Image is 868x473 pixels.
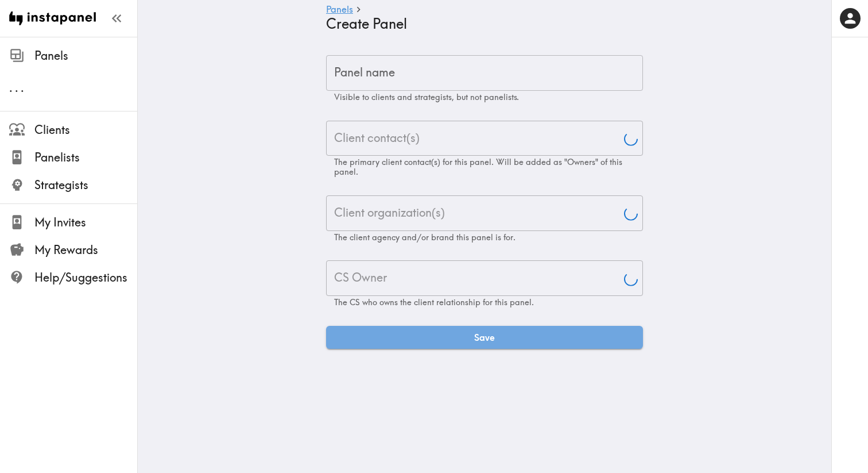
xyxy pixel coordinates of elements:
[34,214,137,230] span: My Invites
[334,157,622,177] span: The primary client contact(s) for this panel. Will be added as "Owners" of this panel.
[34,242,137,258] span: My Rewards
[326,16,634,32] h4: Create Panel
[334,297,534,307] span: The CS who owns the client relationship for this panel.
[623,131,639,147] button: Open
[623,206,639,222] button: Open
[34,122,137,138] span: Clients
[334,92,519,102] span: Visible to clients and strategists, but not panelists.
[9,80,13,95] span: .
[623,271,639,287] button: Open
[34,270,137,286] span: Help/Suggestions
[326,326,643,349] button: Save
[21,80,24,95] span: .
[34,177,137,193] span: Strategists
[34,48,137,64] span: Panels
[334,232,516,243] span: The client agency and/or brand this panel is for.
[34,149,137,166] span: Panelists
[326,5,353,16] a: Panels
[15,80,18,95] span: .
